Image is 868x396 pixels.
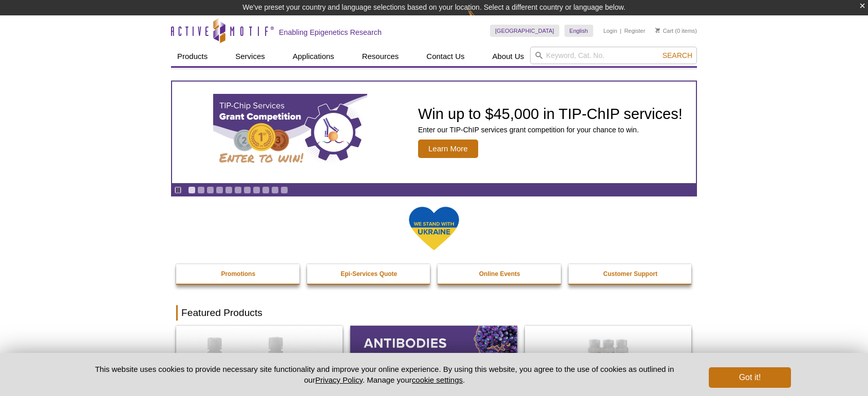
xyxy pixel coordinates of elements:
[659,51,695,60] button: Search
[655,25,697,37] li: (0 items)
[438,264,562,284] a: Online Events
[307,264,431,284] a: Epi-Services Quote
[663,51,692,60] span: Search
[620,25,621,37] li: |
[287,47,341,66] a: Applications
[176,305,692,321] h2: Featured Products
[172,82,696,183] article: TIP-ChIP Services Grant Competition
[467,8,495,32] img: Change Here
[356,47,405,66] a: Resources
[408,206,460,251] img: We Stand With Ukraine
[279,28,382,37] h2: Enabling Epigenetics Research
[243,186,251,194] a: Go to slide 7
[418,106,683,122] h2: Win up to $45,000 in TIP-ChIP services!
[564,25,593,37] a: English
[172,82,696,183] a: TIP-ChIP Services Grant Competition Win up to $45,000 in TIP-ChIP services! Enter our TIP-ChIP se...
[253,186,260,194] a: Go to slide 8
[418,125,683,134] p: Enter our TIP-ChIP services grant competition for your chance to win.
[234,186,242,194] a: Go to slide 6
[171,47,214,66] a: Products
[280,186,288,194] a: Go to slide 11
[655,28,660,33] img: Your Cart
[174,186,182,194] a: Toggle autoplay
[213,94,367,171] img: TIP-ChIP Services Grant Competition
[603,27,617,34] a: Login
[271,186,279,194] a: Go to slide 10
[418,140,478,158] span: Learn More
[603,270,657,278] strong: Customer Support
[176,264,300,284] a: Promotions
[341,270,397,278] strong: Epi-Services Quote
[197,186,205,194] a: Go to slide 2
[221,270,255,278] strong: Promotions
[216,186,223,194] a: Go to slide 4
[530,47,697,64] input: Keyword, Cat. No.
[412,375,463,384] button: cookie settings
[624,27,645,34] a: Register
[188,186,196,194] a: Go to slide 1
[655,27,673,34] a: Cart
[315,375,363,384] a: Privacy Policy
[486,47,531,66] a: About Us
[490,25,559,37] a: [GEOGRAPHIC_DATA]
[709,367,791,388] button: Got it!
[229,47,271,66] a: Services
[479,270,520,278] strong: Online Events
[569,264,693,284] a: Customer Support
[77,364,692,385] p: This website uses cookies to provide necessary site functionality and improve your online experie...
[206,186,214,194] a: Go to slide 3
[262,186,270,194] a: Go to slide 9
[420,47,470,66] a: Contact Us
[225,186,233,194] a: Go to slide 5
